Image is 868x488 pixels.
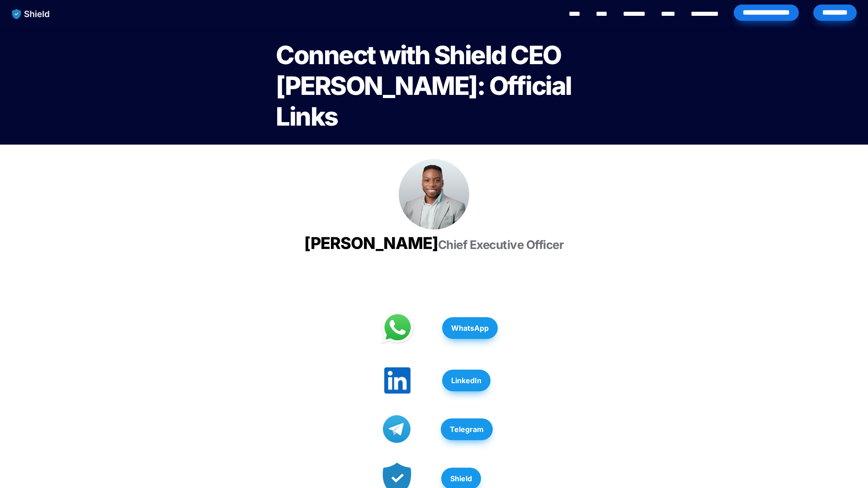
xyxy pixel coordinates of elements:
button: Telegram [441,418,493,440]
span: [PERSON_NAME] [304,233,438,253]
strong: LinkedIn [451,376,481,385]
strong: Telegram [450,425,484,434]
span: Chief Executive Officer [438,238,564,252]
a: LinkedIn [442,365,491,396]
a: Telegram [441,414,493,445]
strong: Shield [450,474,472,483]
strong: WhatsApp [451,324,489,333]
span: Connect with Shield CEO [PERSON_NAME]: Official Links [276,40,576,132]
button: LinkedIn [442,370,491,391]
button: WhatsApp [442,317,498,339]
img: website logo [8,5,54,23]
a: WhatsApp [442,313,498,343]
